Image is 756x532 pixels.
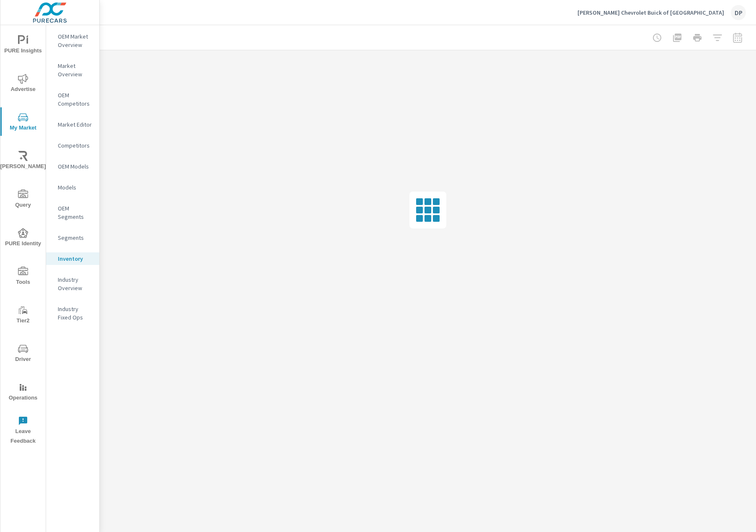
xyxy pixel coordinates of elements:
div: Market Overview [46,60,99,80]
p: Models [58,183,93,192]
p: OEM Market Overview [58,32,93,49]
p: Industry Fixed Ops [58,305,93,322]
p: Market Overview [58,62,93,78]
div: DP [731,5,746,20]
div: Models [46,181,99,194]
div: OEM Segments [46,202,99,223]
span: [PERSON_NAME] [3,151,43,171]
div: nav menu [0,25,46,449]
span: Query [3,189,43,210]
div: Competitors [46,139,99,152]
div: OEM Competitors [46,89,99,110]
span: Tools [3,267,43,287]
div: Inventory [46,252,99,265]
div: OEM Models [46,160,99,173]
p: Industry Overview [58,275,93,292]
p: OEM Segments [58,204,93,221]
p: Competitors [58,141,93,150]
span: Leave Feedback [3,416,43,446]
p: OEM Competitors [58,91,93,108]
p: Inventory [58,254,93,263]
span: Driver [3,344,43,364]
div: OEM Market Overview [46,30,99,51]
p: OEM Models [58,162,93,171]
div: Segments [46,231,99,244]
p: Segments [58,234,93,242]
div: Industry Overview [46,273,99,294]
span: Advertise [3,74,43,94]
span: Operations [3,382,43,403]
span: PURE Insights [3,35,43,56]
span: PURE Identity [3,228,43,249]
p: Market Editor [58,120,93,129]
span: Tier2 [3,305,43,326]
div: Market Editor [46,118,99,131]
p: [PERSON_NAME] Chevrolet Buick of [GEOGRAPHIC_DATA] [577,9,724,16]
span: My Market [3,112,43,133]
div: Industry Fixed Ops [46,303,99,324]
